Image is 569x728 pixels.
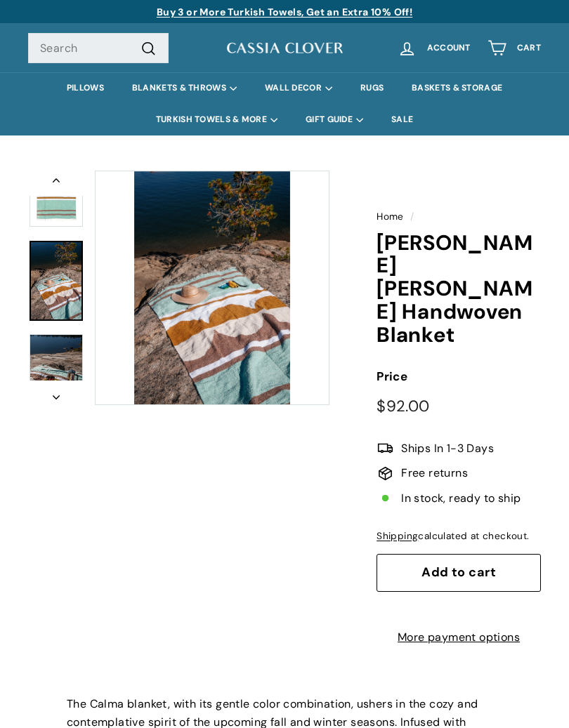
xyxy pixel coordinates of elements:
span: / [407,211,417,223]
img: Luna Calma Handwoven Blanket [30,334,83,413]
button: Next [28,380,84,406]
span: Account [427,44,471,53]
a: PILLOWS [53,72,118,104]
div: calculated at checkout. [377,529,541,544]
label: Price [377,367,541,386]
input: Search [28,33,169,64]
nav: breadcrumbs [377,209,541,225]
button: Add to cart [377,554,541,592]
span: Free returns [401,464,468,482]
a: BASKETS & STORAGE [398,72,516,104]
span: In stock, ready to ship [401,489,521,508]
span: Ships In 1-3 Days [401,439,494,458]
a: RUGS [346,72,398,104]
summary: GIFT GUIDE [292,104,377,135]
a: Luna Calma Handwoven Blanket [30,241,83,321]
span: Cart [517,44,541,53]
a: More payment options [377,628,541,647]
summary: TURKISH TOWELS & MORE [142,104,292,135]
a: Cart [479,27,549,69]
summary: BLANKETS & THROWS [118,72,251,104]
a: Account [389,27,479,69]
summary: WALL DECOR [251,72,346,104]
a: SALE [377,104,427,135]
span: $92.00 [377,396,429,416]
a: Home [377,211,404,223]
h1: [PERSON_NAME] [PERSON_NAME] Handwoven Blanket [377,232,541,347]
a: Shipping [377,530,418,542]
button: Previous [28,171,84,196]
a: Buy 3 or More Turkish Towels, Get an Extra 10% Off! [157,6,412,18]
span: Add to cart [421,564,496,581]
